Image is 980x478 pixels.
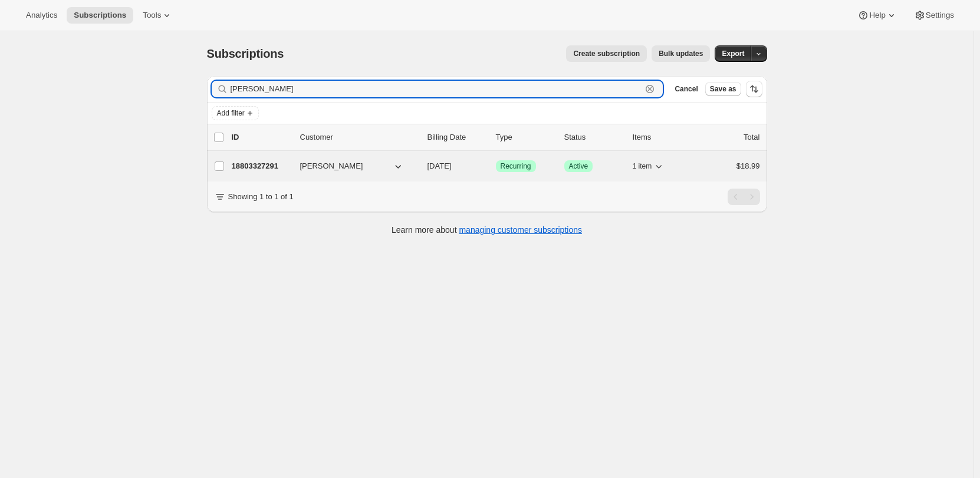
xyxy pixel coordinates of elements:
span: 1 item [633,161,652,171]
button: Bulk updates [652,45,710,62]
p: ID [232,131,291,143]
span: [DATE] [427,161,452,170]
span: Bulk updates [659,49,703,58]
p: Learn more about [392,224,582,236]
a: managing customer subscriptions [459,225,582,235]
button: Save as [705,82,741,96]
div: IDCustomerBilling DateTypeStatusItemsTotal [232,131,760,143]
button: 1 item [633,158,665,174]
div: Type [496,131,555,143]
p: Total [744,131,759,143]
div: 18803327291[PERSON_NAME][DATE]SuccessRecurringSuccessActive1 item$18.99 [232,158,760,174]
input: Filter subscribers [231,81,642,97]
p: Status [564,131,623,143]
span: [PERSON_NAME] [300,160,363,172]
span: Export [722,49,744,58]
button: Settings [907,7,961,24]
p: Customer [300,131,418,143]
button: Export [715,45,751,62]
span: Add filter [217,108,245,118]
button: Cancel [670,82,702,96]
span: Tools [143,11,161,20]
span: Save as [710,84,736,94]
span: Recurring [501,161,531,171]
button: Subscriptions [67,7,133,24]
span: Cancel [675,84,698,94]
p: Showing 1 to 1 of 1 [228,191,294,203]
button: Create subscription [566,45,647,62]
span: Create subscription [573,49,640,58]
span: Subscriptions [74,11,126,20]
button: Sort the results [746,81,762,97]
span: Help [869,11,885,20]
p: 18803327291 [232,160,291,172]
span: Active [569,161,588,171]
nav: Pagination [728,189,760,205]
p: Billing Date [427,131,486,143]
span: Analytics [26,11,57,20]
button: [PERSON_NAME] [293,157,411,176]
div: Items [633,131,692,143]
span: $18.99 [736,161,760,170]
button: Help [850,7,904,24]
button: Add filter [212,106,259,120]
button: Clear [644,83,656,95]
span: Subscriptions [207,47,284,60]
button: Tools [136,7,180,24]
span: Settings [926,11,954,20]
button: Analytics [19,7,64,24]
